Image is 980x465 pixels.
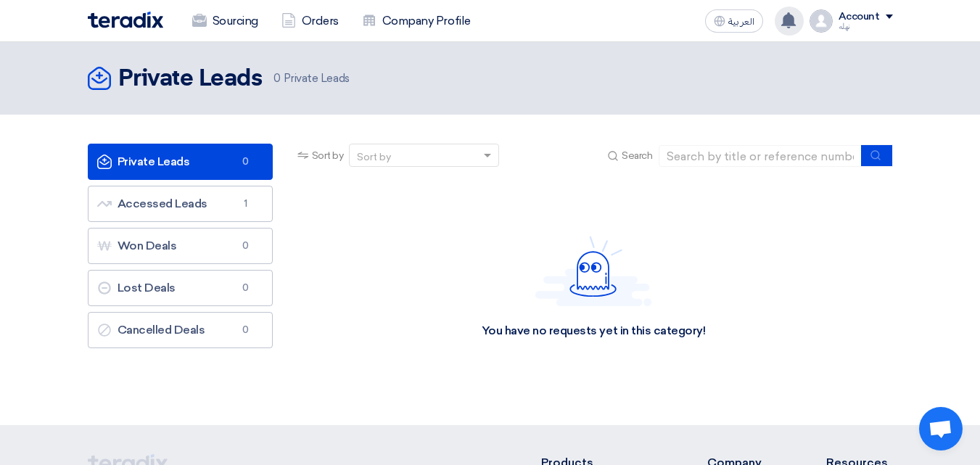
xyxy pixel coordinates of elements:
[237,197,255,211] span: 1
[237,323,255,337] span: 0
[237,281,255,295] span: 0
[273,72,281,85] span: 0
[919,407,963,450] a: Open chat
[237,239,255,253] span: 0
[88,144,273,180] a: Private Leads0
[88,186,273,222] a: Accessed Leads1
[88,312,273,348] a: Cancelled Deals0
[312,148,344,163] span: Sort by
[728,17,754,27] span: العربية
[118,65,263,94] h2: Private Leads
[88,12,163,28] img: Teradix logo
[482,324,706,339] div: You have no requests yet in this category!
[705,9,763,33] button: العربية
[181,5,270,37] a: Sourcing
[535,236,651,306] img: Hello
[659,145,862,167] input: Search by title or reference number
[88,270,273,306] a: Lost Deals0
[237,155,255,169] span: 0
[350,5,482,37] a: Company Profile
[839,22,893,30] div: نهله
[622,148,652,163] span: Search
[839,11,880,23] div: Account
[270,5,350,37] a: Orders
[357,149,391,165] div: Sort by
[88,228,273,264] a: Won Deals0
[810,9,833,33] img: profile_test.png
[273,70,349,87] span: Private Leads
